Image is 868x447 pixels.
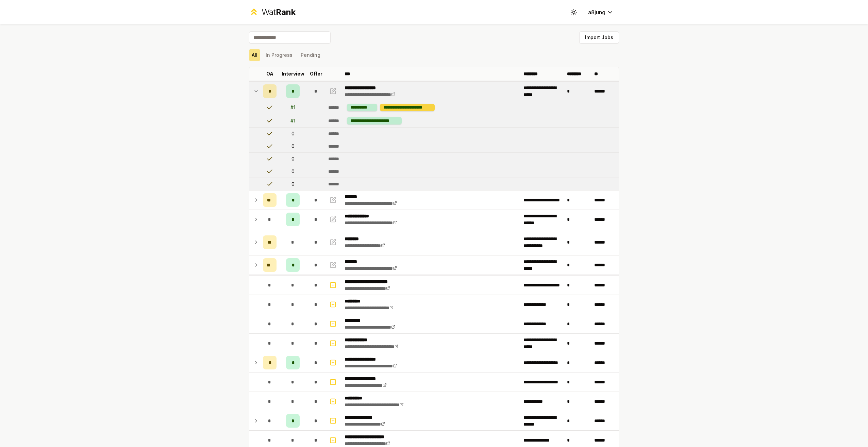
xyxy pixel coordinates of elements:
td: 0 [279,153,306,165]
button: a8jung [583,6,619,18]
td: 0 [279,140,306,152]
span: a8jung [588,8,605,16]
button: Pending [298,49,323,61]
button: In Progress [263,49,295,61]
div: # 1 [290,104,295,111]
td: 0 [279,165,306,178]
p: Offer [310,70,322,77]
div: Wat [262,7,296,18]
a: WatRank [249,7,296,18]
p: OA [266,70,273,77]
td: 0 [279,178,306,190]
p: Interview [282,70,304,77]
button: Import Jobs [579,31,619,44]
div: # 1 [290,117,295,124]
button: All [249,49,260,61]
span: Rank [276,7,296,17]
td: 0 [279,128,306,140]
